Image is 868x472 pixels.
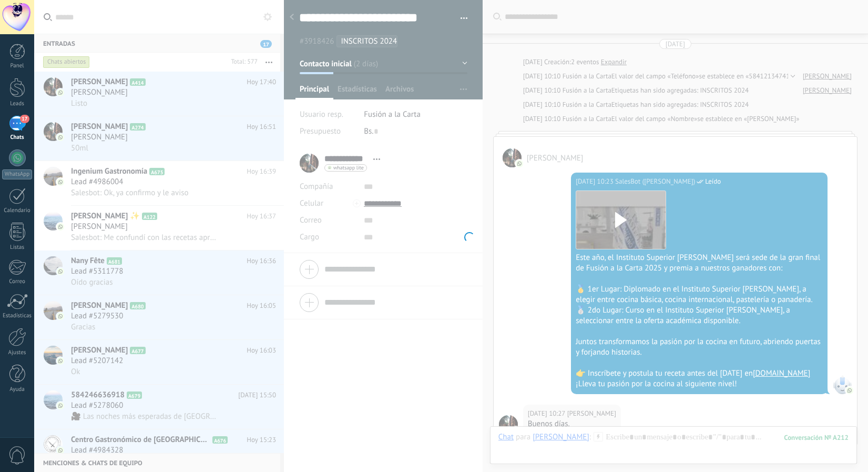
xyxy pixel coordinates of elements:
div: Listas [2,244,33,251]
div: Panel [2,63,33,69]
div: Estadísticas [2,313,33,319]
span: 17 [20,115,29,123]
div: Correo [2,278,33,285]
div: Ajustes [2,349,33,356]
div: Chats [2,134,33,141]
div: Ayuda [2,386,33,393]
div: Calendario [2,207,33,214]
div: Leads [2,101,33,107]
div: WhatsApp [2,169,32,179]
